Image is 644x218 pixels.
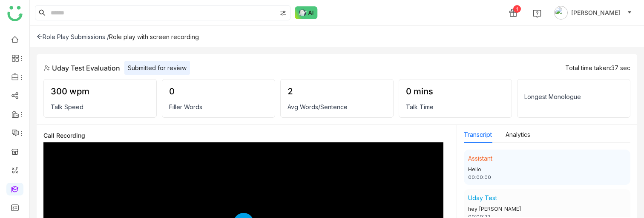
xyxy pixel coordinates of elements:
img: help.svg [533,9,541,18]
div: Hello [468,166,626,174]
span: [PERSON_NAME] [571,8,620,17]
div: 0 [169,86,268,96]
button: Transcript [464,130,492,139]
div: 0 mins [406,86,505,96]
span: 37 sec [611,64,630,71]
img: avatar [554,6,568,20]
img: logo [7,6,23,21]
button: [PERSON_NAME] [552,6,634,20]
div: 00:00:00 [468,174,626,181]
img: search-type.svg [280,10,287,17]
span: Assistant [468,155,492,162]
button: Analytics [506,130,530,139]
div: Talk Speed [51,103,149,110]
img: ask-buddy-normal.svg [295,6,318,19]
div: Avg Words/Sentence [287,103,386,110]
div: Filler Words [169,103,268,110]
div: Role Play Submissions / [37,33,109,40]
div: hey [PERSON_NAME] [468,205,626,213]
div: Total time taken: [565,64,630,71]
div: Uday Test Evaluation [43,63,120,73]
div: Role play with screen recording [109,33,199,40]
div: Longest Monologue [524,93,623,100]
div: Submitted for review [124,61,190,75]
div: 2 [287,86,386,96]
div: Call Recording [43,132,450,139]
img: role-play.svg [43,65,50,71]
div: 300 wpm [51,86,149,96]
span: Uday Test [468,194,497,201]
div: Talk Time [406,103,505,110]
div: 1 [513,5,521,13]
